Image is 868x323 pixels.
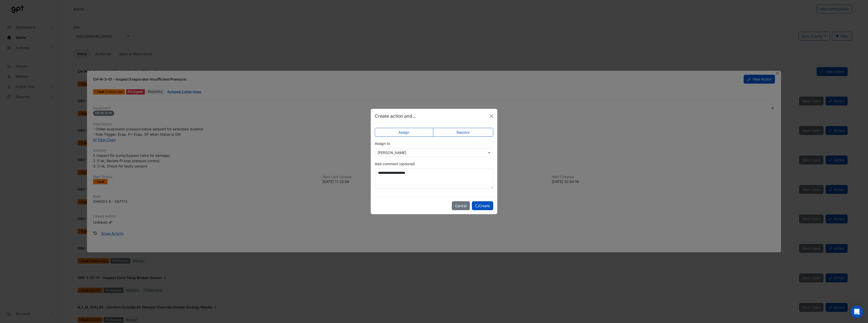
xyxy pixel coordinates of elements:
div: Open Intercom Messenger [851,306,863,318]
h5: Create action and... [375,113,416,119]
label: Add comment (optional) [375,161,415,166]
label: Resolve [433,128,493,137]
button: Create [472,201,493,210]
button: Cancel [452,201,470,210]
label: Assign [375,128,433,137]
button: Close [488,112,495,120]
label: Assign to [375,141,390,146]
